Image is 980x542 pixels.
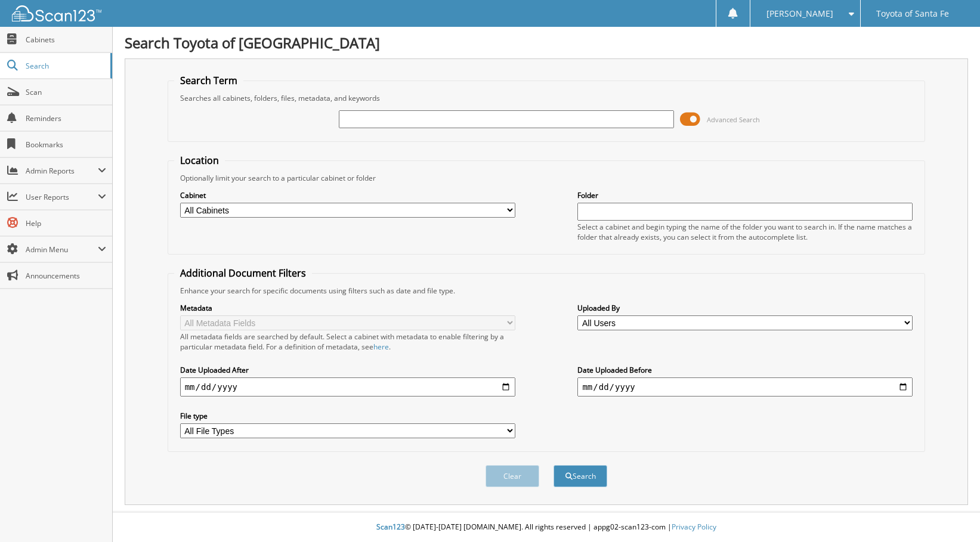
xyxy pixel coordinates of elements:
[26,271,106,281] span: Announcements
[486,465,539,487] button: Clear
[12,5,101,21] img: scan123-logo-white.svg
[920,485,980,542] iframe: Chat Widget
[876,10,949,17] span: Toyota of Santa Fe
[577,377,913,397] input: end
[180,411,515,421] label: File type
[180,377,515,397] input: start
[174,173,919,183] div: Optionally limit your search to a particular cabinet or folder
[672,522,716,532] a: Privacy Policy
[180,190,515,200] label: Cabinet
[577,190,913,200] label: Folder
[174,93,919,103] div: Searches all cabinets, folders, files, metadata, and keywords
[174,286,919,296] div: Enhance your search for specific documents using filters such as date and file type.
[373,342,389,352] a: here
[180,332,515,352] div: All metadata fields are searched by default. Select a cabinet with metadata to enable filtering b...
[554,465,607,487] button: Search
[180,365,515,375] label: Date Uploaded After
[26,244,98,255] span: Admin Menu
[26,218,106,228] span: Help
[180,303,515,313] label: Metadata
[26,113,106,123] span: Reminders
[174,154,225,167] legend: Location
[707,115,760,124] span: Advanced Search
[376,522,405,532] span: Scan123
[766,10,833,17] span: [PERSON_NAME]
[26,61,104,71] span: Search
[26,35,106,45] span: Cabinets
[174,267,312,280] legend: Additional Document Filters
[174,74,243,87] legend: Search Term
[577,222,913,242] div: Select a cabinet and begin typing the name of the folder you want to search in. If the name match...
[26,192,98,202] span: User Reports
[577,365,913,375] label: Date Uploaded Before
[113,513,980,542] div: © [DATE]-[DATE] [DOMAIN_NAME]. All rights reserved | appg02-scan123-com |
[26,140,106,150] span: Bookmarks
[26,166,98,176] span: Admin Reports
[26,87,106,97] span: Scan
[125,33,968,52] h1: Search Toyota of [GEOGRAPHIC_DATA]
[577,303,913,313] label: Uploaded By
